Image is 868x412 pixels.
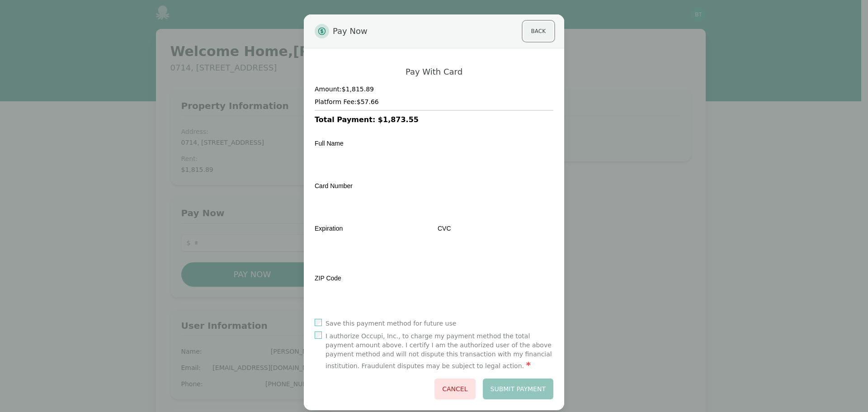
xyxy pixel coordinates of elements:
[524,22,553,41] button: Back
[315,85,553,94] h4: Amount: $1,815.89
[315,97,553,106] h4: Platform Fee: $57.66
[325,319,456,328] label: Save this payment method for future use
[315,140,344,147] label: Full Name
[325,331,553,371] label: I authorize Occupi, Inc., to charge my payment method the total payment amount above. I certify I...
[315,182,353,189] label: Card Number
[434,379,475,399] button: Cancel
[315,225,343,232] label: Expiration
[315,114,553,125] h3: Total Payment: $1,873.55
[406,66,462,77] h2: Pay With Card
[333,22,368,41] span: Pay Now
[315,275,341,282] label: ZIP Code
[438,225,451,232] label: CVC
